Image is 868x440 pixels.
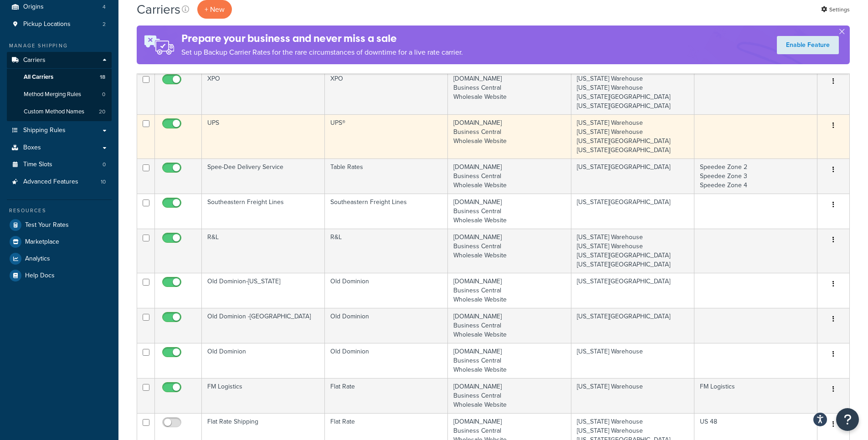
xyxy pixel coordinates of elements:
td: [US_STATE] Warehouse [US_STATE] Warehouse [US_STATE][GEOGRAPHIC_DATA] [US_STATE][GEOGRAPHIC_DATA] [571,229,694,273]
span: Test Your Rates [25,221,69,229]
td: [US_STATE] Warehouse [571,343,694,378]
td: Table Rates [325,159,448,194]
td: [US_STATE] Warehouse [US_STATE] Warehouse [US_STATE][GEOGRAPHIC_DATA] [US_STATE][GEOGRAPHIC_DATA] [571,70,694,114]
span: 10 [101,178,106,186]
a: Help Docs [7,267,112,284]
td: Spee-Dee Delivery Service [202,159,325,194]
td: XPO [325,70,448,114]
a: Settings [821,3,850,16]
td: Old Dominion [202,343,325,378]
a: Analytics [7,251,112,267]
td: Speedee Zone 2 Speedee Zone 3 Speedee Zone 4 [694,159,817,194]
td: [DOMAIN_NAME] Business Central Wholesale Website [448,308,571,343]
span: Analytics [25,255,50,263]
td: [DOMAIN_NAME] Business Central Wholesale Website [448,70,571,114]
h1: Carriers [137,0,180,18]
td: XPO [202,70,325,114]
td: [US_STATE][GEOGRAPHIC_DATA] [571,308,694,343]
div: Manage Shipping [7,42,112,50]
td: Old Dominion [325,343,448,378]
td: [US_STATE][GEOGRAPHIC_DATA] [571,273,694,308]
td: FM Logistics [202,378,325,413]
td: UPS [202,114,325,159]
a: All Carriers 18 [7,69,112,86]
td: Old Dominion [325,273,448,308]
li: All Carriers [7,69,112,86]
td: [DOMAIN_NAME] Business Central Wholesale Website [448,343,571,378]
img: ad-rules-rateshop-fe6ec290ccb7230408bd80ed9643f0289d75e0ffd9eb532fc0e269fcd187b520.png [137,26,181,64]
td: [DOMAIN_NAME] Business Central Wholesale Website [448,159,571,194]
div: Resources [7,207,112,215]
span: Method Merging Rules [24,91,81,98]
span: Pickup Locations [23,20,71,28]
td: FM Logistics [694,378,817,413]
span: Time Slots [23,161,52,169]
a: Marketplace [7,234,112,250]
span: Carriers [23,56,46,64]
span: 2 [103,20,106,28]
td: [US_STATE] Warehouse [US_STATE] Warehouse [US_STATE][GEOGRAPHIC_DATA] [US_STATE][GEOGRAPHIC_DATA] [571,114,694,159]
span: Advanced Features [23,178,78,186]
span: 20 [99,108,105,116]
a: Pickup Locations 2 [7,16,112,33]
a: Method Merging Rules 0 [7,86,112,103]
span: 4 [103,3,106,11]
td: [US_STATE][GEOGRAPHIC_DATA] [571,194,694,229]
td: R&L [325,229,448,273]
li: Method Merging Rules [7,86,112,103]
span: Marketplace [25,238,59,246]
span: Boxes [23,144,41,152]
a: Shipping Rules [7,122,112,139]
h4: Prepare your business and never miss a sale [181,31,463,46]
td: R&L [202,229,325,273]
span: 0 [102,91,105,98]
td: Flat Rate [325,378,448,413]
a: Test Your Rates [7,217,112,233]
td: Southeastern Freight Lines [202,194,325,229]
td: UPS® [325,114,448,159]
td: Old Dominion [325,308,448,343]
td: Southeastern Freight Lines [325,194,448,229]
a: Boxes [7,139,112,156]
td: [DOMAIN_NAME] Business Central Wholesale Website [448,114,571,159]
a: Advanced Features 10 [7,174,112,190]
li: Pickup Locations [7,16,112,33]
li: Time Slots [7,156,112,173]
a: Enable Feature [777,36,839,54]
span: 0 [103,161,106,169]
td: [US_STATE][GEOGRAPHIC_DATA] [571,159,694,194]
td: [DOMAIN_NAME] Business Central Wholesale Website [448,378,571,413]
span: Shipping Rules [23,127,66,134]
li: Advanced Features [7,174,112,190]
a: Carriers [7,52,112,69]
td: Old Dominion-[US_STATE] [202,273,325,308]
td: [DOMAIN_NAME] Business Central Wholesale Website [448,194,571,229]
a: Custom Method Names 20 [7,103,112,120]
span: All Carriers [24,73,53,81]
td: [DOMAIN_NAME] Business Central Wholesale Website [448,229,571,273]
span: Origins [23,3,44,11]
p: Set up Backup Carrier Rates for the rare circumstances of downtime for a live rate carrier. [181,46,463,59]
td: Old Dominion -[GEOGRAPHIC_DATA] [202,308,325,343]
span: Custom Method Names [24,108,84,116]
li: Custom Method Names [7,103,112,120]
button: Open Resource Center [836,408,859,431]
span: 18 [100,73,105,81]
td: [US_STATE] Warehouse [571,378,694,413]
td: [DOMAIN_NAME] Business Central Wholesale Website [448,273,571,308]
li: Carriers [7,52,112,121]
span: Help Docs [25,272,55,280]
a: Time Slots 0 [7,156,112,173]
